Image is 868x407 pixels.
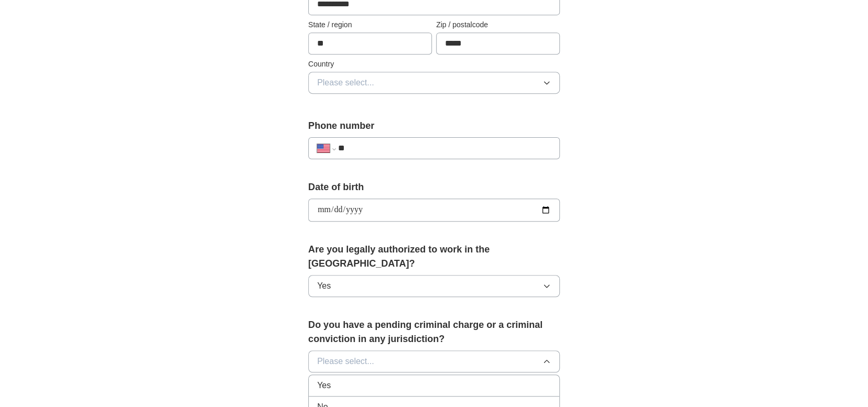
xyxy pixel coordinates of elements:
[308,350,560,372] button: Please select...
[308,19,432,30] label: State / region
[317,76,374,89] span: Please select...
[308,180,560,194] label: Date of birth
[317,355,374,368] span: Please select...
[436,19,560,30] label: Zip / postalcode
[308,318,560,346] label: Do you have a pending criminal charge or a criminal conviction in any jurisdiction?
[308,275,560,297] button: Yes
[308,243,560,271] label: Are you legally authorized to work in the [GEOGRAPHIC_DATA]?
[308,59,560,70] label: Country
[308,119,560,133] label: Phone number
[317,379,331,392] span: Yes
[317,280,331,292] span: Yes
[308,72,560,94] button: Please select...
